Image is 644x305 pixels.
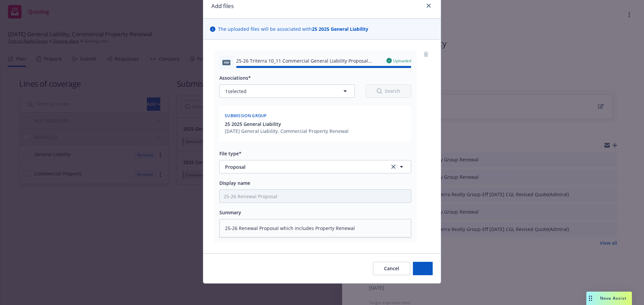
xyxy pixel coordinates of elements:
[225,163,380,170] span: Proposal
[219,219,411,237] textarea: 25-26 Renewal Proposal which includes Property Renewal
[586,292,595,305] div: Drag to move
[600,295,627,301] span: Nova Assist
[219,160,411,173] button: Proposalclear selection
[220,190,411,203] input: Add display name here...
[389,163,397,171] a: clear selection
[586,292,632,305] button: Nova Assist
